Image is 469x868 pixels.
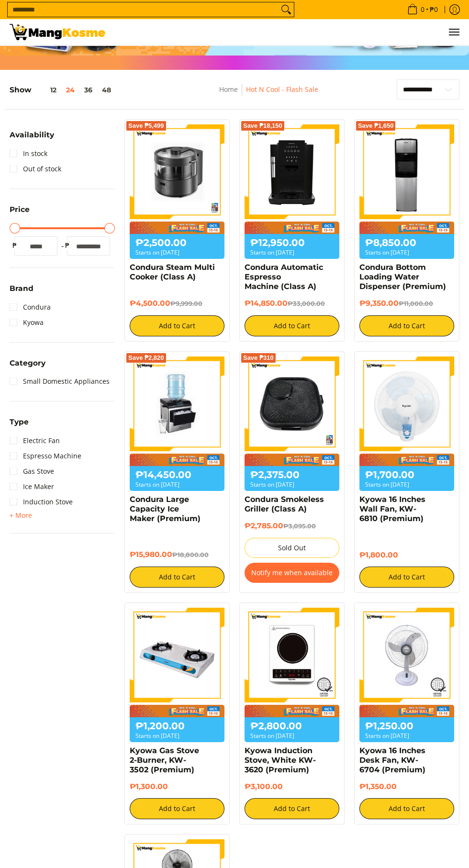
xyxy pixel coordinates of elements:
button: Menu [448,19,459,45]
summary: Open [10,131,54,145]
button: 12 [31,86,61,94]
img: Hot N Cool: Mang Kosme MID-PAYDAY APPLIANCES SALE! l Mang Kosme [10,24,105,40]
a: Condura Steam Multi Cooker (Class A) [130,263,215,281]
button: 48 [97,86,116,94]
button: Add to Cart [359,567,454,588]
button: Add to Cart [359,798,454,819]
nav: Main Menu [115,19,459,45]
summary: Open [10,285,33,299]
del: ₱33,000.00 [288,300,325,307]
a: Home [219,85,238,94]
h6: ₱3,100.00 [245,782,339,791]
h6: ₱1,800.00 [359,550,454,559]
img: Kyowa Induction Stove, White KW-3620 (Premium) [245,608,339,702]
span: 0 [419,6,426,13]
a: Kyowa Induction Stove, White KW-3620 (Premium) [245,746,316,774]
img: condura-smokeless-griller-full-view-mang-kosme [245,356,339,451]
img: Kyowa 16 Inches Desk Fan, KW-6704 (Premium) [359,608,454,702]
button: Search [279,2,294,17]
del: ₱18,800.00 [172,551,209,558]
a: Kyowa 16 Inches Desk Fan, KW-6704 (Premium) [359,746,425,774]
img: Condura Bottom Loading Water Dispenser (Premium) [359,124,454,219]
a: Kyowa Gas Stove 2-Burner, KW-3502 (Premium) [130,746,199,774]
del: ₱11,000.00 [399,300,433,307]
a: Small Domestic Appliances [10,374,110,389]
img: Condura Steam Multi Cooker (Class A) [130,124,224,219]
a: Espresso Machine [10,448,81,464]
a: Gas Stove [10,464,54,479]
a: Condura [10,300,51,315]
span: Save ₱5,499 [128,123,164,129]
h6: ₱1,350.00 [359,782,454,791]
button: Add to Cart [245,798,339,819]
h6: ₱14,850.00 [245,299,339,308]
button: 36 [79,86,97,94]
a: Kyowa [10,315,44,330]
span: • [404,4,441,15]
h5: Show [10,85,116,94]
span: Save ₱1,650 [358,123,394,129]
a: Condura Automatic Espresso Machine (Class A) [245,263,323,291]
button: Add to Cart [245,315,339,336]
button: Add to Cart [130,567,224,588]
button: 24 [61,86,79,94]
h6: ₱15,980.00 [130,550,224,559]
del: ₱9,999.00 [170,300,202,307]
span: ₱ [62,241,72,250]
ul: Customer Navigation [115,19,459,45]
summary: Open [10,206,30,220]
button: Add to Cart [359,315,454,336]
span: Type [10,418,29,425]
img: kyowa-wall-fan-blue-premium-full-view-mang-kosme [359,356,454,451]
a: Hot N Cool - Flash Sale [246,85,318,94]
button: Add to Cart [130,315,224,336]
a: Induction Stove [10,494,73,510]
button: Add to Cart [130,798,224,819]
nav: Breadcrumbs [176,84,361,105]
span: + More [10,512,32,519]
a: In stock [10,146,47,161]
span: Brand [10,285,33,292]
a: Condura Large Capacity Ice Maker (Premium) [130,495,201,523]
h6: ₱1,300.00 [130,782,224,791]
a: Condura Smokeless Griller (Class A) [245,495,324,513]
span: Category [10,359,45,367]
span: Save ₱18,150 [243,123,282,129]
h6: ₱4,500.00 [130,299,224,308]
span: Price [10,206,30,213]
a: Ice Maker [10,479,54,494]
summary: Open [10,359,45,374]
span: Availability [10,131,54,138]
img: Condura Automatic Espresso Machine (Class A) [245,124,339,219]
a: Kyowa 16 Inches Wall Fan, KW-6810 (Premium) [359,495,425,523]
del: ₱3,095.00 [283,523,316,530]
img: https://mangkosme.com/products/condura-large-capacity-ice-maker-premium [130,356,224,451]
h6: ₱2,785.00 [245,521,339,531]
button: Sold Out [245,538,339,558]
summary: Open [10,510,32,521]
a: Electric Fan [10,433,60,448]
span: Save ₱2,820 [128,355,164,361]
summary: Open [10,418,29,433]
h6: ₱9,350.00 [359,299,454,308]
a: Condura Bottom Loading Water Dispenser (Premium) [359,263,446,291]
img: kyowa-2-burner-gas-stove-stainless-steel-premium-full-view-mang-kosme [130,608,224,702]
span: Save ₱310 [243,355,274,361]
a: Out of stock [10,161,61,177]
button: Notify me when available [245,563,339,583]
span: ₱0 [428,6,439,13]
span: ₱ [10,241,19,250]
